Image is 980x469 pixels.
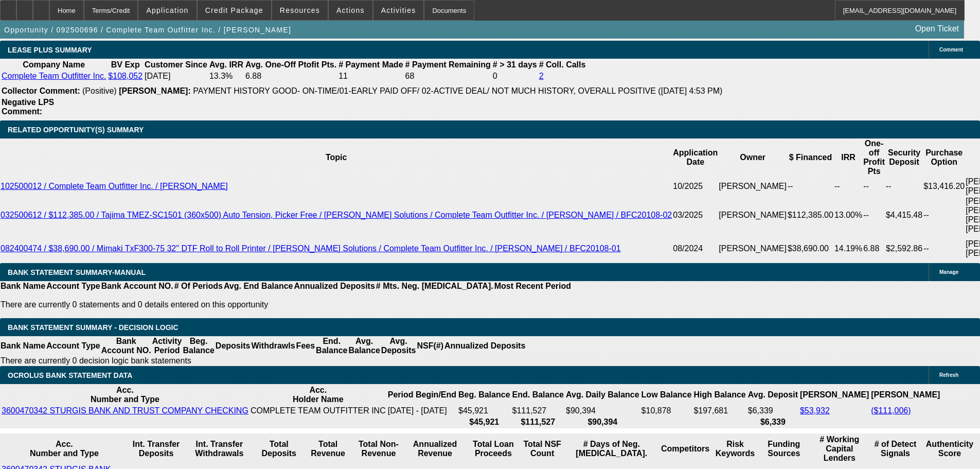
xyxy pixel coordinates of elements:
th: Total Deposits [255,435,303,463]
a: 3600470342 STURGIS BANK AND TRUST COMPANY CHECKING [2,406,248,415]
b: # Coll. Calls [539,60,586,69]
th: Acc. Number and Type [1,435,128,463]
th: $ Financed [787,138,834,177]
td: [PERSON_NAME] [718,234,787,263]
b: Avg. IRR [209,60,243,69]
th: Avg. Deposit [747,385,798,405]
th: # of Detect Signals [871,435,919,463]
th: Avg. End Balance [223,281,294,291]
th: End. Balance [512,385,564,405]
span: Comment [939,47,963,53]
b: # Payment Made [338,60,403,69]
td: [DATE] - [DATE] [387,406,457,416]
td: 10/2025 [672,177,718,196]
b: Customer Since [145,60,207,69]
a: 102500012 / Complete Team Outfitter Inc. / [PERSON_NAME] [1,182,228,190]
th: $111,527 [512,417,564,427]
th: Security Deposit [885,138,923,177]
a: Complete Team Outfitter Inc. [2,72,106,80]
td: -- [834,177,863,196]
a: 2 [539,72,544,80]
th: Funding Sources [760,435,808,463]
th: Avg. Daily Balance [565,385,640,405]
th: Sum of the Total NSF Count and Total Overdraft Fee Count from Ocrolus [522,435,563,463]
td: 0 [492,71,538,81]
a: ($111,006) [871,406,911,415]
td: 03/2025 [672,196,718,234]
th: Bank Account NO. [101,336,152,356]
th: Owner [718,138,787,177]
th: Withdrawls [251,336,295,356]
th: Acc. Holder Name [250,385,386,405]
th: Acc. Number and Type [1,385,249,405]
th: Annualized Revenue [405,435,465,463]
td: -- [923,234,965,263]
span: Resources [280,6,320,14]
th: [PERSON_NAME] [799,385,869,405]
th: Bank Account NO. [101,281,174,291]
td: 6.88 [245,71,337,81]
td: -- [787,177,834,196]
th: Fees [296,336,315,356]
span: Refresh [939,372,958,378]
span: Bank Statement Summary - Decision Logic [8,323,179,332]
th: Total Loan Proceeds [466,435,521,463]
span: Activities [381,6,416,14]
a: 082400474 / $38,690.00 / Mimaki TxF300-75 32" DTF Roll to Roll Printer / [PERSON_NAME] Solutions ... [1,244,621,253]
span: Credit Package [205,6,263,14]
a: Open Ticket [911,20,963,38]
span: Opportunity / 092500696 / Complete Team Outfitter Inc. / [PERSON_NAME] [4,26,291,34]
button: Resources [272,1,328,20]
th: Risk Keywords [711,435,759,463]
a: $53,932 [800,406,830,415]
th: Int. Transfer Withdrawals [185,435,254,463]
th: Annualized Deposits [293,281,375,291]
button: Activities [373,1,424,20]
b: Avg. One-Off Ptofit Pts. [245,60,336,69]
th: $90,394 [565,417,640,427]
td: -- [923,196,965,234]
th: Annualized Deposits [444,336,526,356]
td: $197,681 [693,406,746,416]
td: $10,878 [641,406,692,416]
th: Most Recent Period [494,281,572,291]
th: Authenticity Score [920,435,979,463]
b: Collector Comment: [2,86,80,95]
th: $45,921 [458,417,510,427]
th: # Of Periods [174,281,223,291]
b: # > 31 days [493,60,537,69]
span: Manage [939,269,958,275]
th: Application Date [672,138,718,177]
th: # Days of Neg. [MEDICAL_DATA]. [564,435,660,463]
td: 14.19% [834,234,863,263]
td: -- [863,196,885,234]
span: BANK STATEMENT SUMMARY-MANUAL [8,268,146,276]
span: LEASE PLUS SUMMARY [8,46,92,54]
button: Actions [329,1,372,20]
th: Beg. Balance [182,336,215,356]
th: Int. Transfer Deposits [129,435,184,463]
th: Competitors [661,435,710,463]
button: Credit Package [198,1,271,20]
td: [DATE] [144,71,208,81]
td: -- [885,177,923,196]
td: $4,415.48 [885,196,923,234]
span: PAYMENT HISTORY GOOD- ON-TIME/01-EARLY PAID OFF/ 02-ACTIVE DEAL/ NOT MUCH HISTORY, OVERALL POSITI... [193,86,722,95]
td: 11 [338,71,403,81]
th: # Mts. Neg. [MEDICAL_DATA]. [376,281,494,291]
span: (Positive) [82,86,117,95]
a: $108,052 [108,72,142,80]
th: Avg. Balance [348,336,380,356]
th: Low Balance [641,385,692,405]
td: $112,385.00 [787,196,834,234]
span: OCROLUS BANK STATEMENT DATA [8,371,132,379]
th: Beg. Balance [458,385,510,405]
td: $13,416.20 [923,177,965,196]
b: Company Name [23,60,85,69]
b: Negative LPS Comment: [2,98,54,116]
td: $90,394 [565,406,640,416]
td: $6,339 [747,406,798,416]
b: BV Exp [111,60,140,69]
td: 08/2024 [672,234,718,263]
button: Application [138,1,196,20]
